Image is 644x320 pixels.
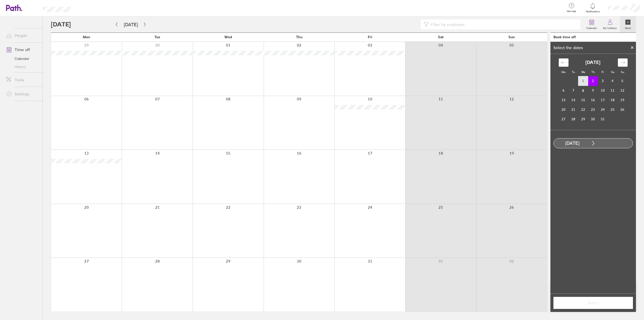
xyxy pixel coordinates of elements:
small: Fr [601,70,604,74]
td: Choose Wednesday, October 8, 2025 as your check-out date. It’s available. [578,86,588,95]
span: Tue [154,35,160,39]
td: Choose Saturday, October 25, 2025 as your check-out date. It’s available. [608,105,618,115]
a: Time off [2,45,43,55]
td: Choose Monday, October 13, 2025 as your check-out date. It’s available. [559,95,569,105]
td: Choose Monday, October 20, 2025 as your check-out date. It’s available. [559,105,569,115]
td: Choose Friday, October 31, 2025 as your check-out date. It’s available. [598,115,608,124]
a: My holidays [600,16,620,32]
small: Mo [561,70,566,74]
a: Calendar [2,55,43,63]
small: We [581,70,585,74]
td: Choose Friday, October 24, 2025 as your check-out date. It’s available. [598,105,608,115]
td: Choose Sunday, October 26, 2025 as your check-out date. It’s available. [618,105,627,115]
div: Select the dates [550,45,586,50]
td: Choose Sunday, October 19, 2025 as your check-out date. It’s available. [618,95,627,105]
span: Sun [508,35,515,39]
td: Choose Monday, October 6, 2025 as your check-out date. It’s available. [559,86,569,95]
button: [DATE] [120,20,142,29]
td: Choose Sunday, October 12, 2025 as your check-out date. It’s available. [618,86,627,95]
span: Wed [224,35,232,39]
a: Book [620,16,636,32]
td: Choose Wednesday, October 1, 2025 as your check-out date. It’s available. [578,76,588,86]
td: Choose Saturday, October 4, 2025 as your check-out date. It’s available. [608,76,618,86]
a: History [2,63,43,71]
a: Settings [2,89,43,99]
td: Choose Thursday, October 30, 2025 as your check-out date. It’s available. [588,115,598,124]
td: Selected as start date. Thursday, October 2, 2025 [588,76,598,86]
a: People [2,30,43,41]
span: Get help [563,10,580,13]
td: Choose Tuesday, October 28, 2025 as your check-out date. It’s available. [569,115,578,124]
a: Notifications [585,3,601,13]
label: Calendar [583,25,600,30]
a: Calendar [583,16,600,32]
td: Choose Saturday, October 11, 2025 as your check-out date. It’s available. [608,86,618,95]
small: Su [621,70,624,74]
td: Choose Wednesday, October 15, 2025 as your check-out date. It’s available. [578,95,588,105]
div: Calendar [553,54,633,130]
small: Sa [611,70,614,74]
td: Choose Friday, October 17, 2025 as your check-out date. It’s available. [598,95,608,105]
span: Thu [296,35,302,39]
span: Fri [368,35,372,39]
div: Book time off [553,35,576,39]
div: Move forward to switch to the next month. [618,58,628,67]
td: Choose Wednesday, October 22, 2025 as your check-out date. It’s available. [578,105,588,115]
td: Choose Thursday, October 23, 2025 as your check-out date. It’s available. [588,105,598,115]
strong: [DATE] [585,60,600,65]
small: Th [591,70,595,74]
div: Move backward to switch to the previous month. [559,58,569,67]
td: Choose Monday, October 27, 2025 as your check-out date. It’s available. [559,115,569,124]
div: [DATE] [554,141,591,146]
td: Choose Saturday, October 18, 2025 as your check-out date. It’s available. [608,95,618,105]
label: Book [622,25,634,30]
td: Choose Thursday, October 16, 2025 as your check-out date. It’s available. [588,95,598,105]
td: Choose Friday, October 10, 2025 as your check-out date. It’s available. [598,86,608,95]
td: Choose Tuesday, October 14, 2025 as your check-out date. It’s available. [569,95,578,105]
a: Tools [2,75,43,85]
td: Choose Friday, October 3, 2025 as your check-out date. It’s available. [598,76,608,86]
span: Mon [83,35,90,39]
td: Choose Tuesday, October 7, 2025 as your check-out date. It’s available. [569,86,578,95]
small: Tu [572,70,575,74]
span: Notifications [585,10,601,13]
input: Filter by employee [429,20,577,29]
span: Sat [438,35,444,39]
span: Select [557,301,629,305]
button: Select [553,297,633,309]
label: My holidays [600,25,620,30]
td: Choose Wednesday, October 29, 2025 as your check-out date. It’s available. [578,115,588,124]
td: Choose Thursday, October 9, 2025 as your check-out date. It’s available. [588,86,598,95]
td: Choose Sunday, October 5, 2025 as your check-out date. It’s available. [618,76,627,86]
td: Choose Tuesday, October 21, 2025 as your check-out date. It’s available. [569,105,578,115]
